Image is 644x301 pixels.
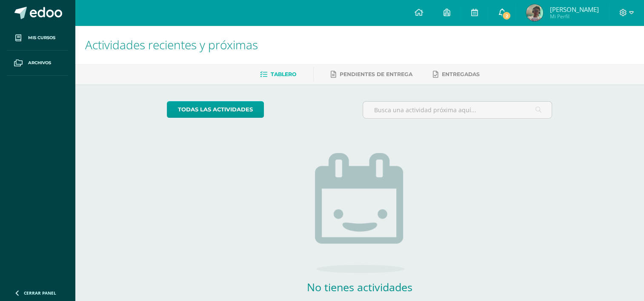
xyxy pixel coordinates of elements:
input: Busca una actividad próxima aquí... [363,102,552,118]
span: Actividades recientes y próximas [85,37,258,53]
span: Mi Perfil [550,13,598,20]
span: Mis cursos [28,34,55,41]
a: Archivos [7,51,68,76]
span: Archivos [28,60,51,66]
a: Pendientes de entrega [331,68,412,81]
img: no_activities.png [315,153,404,273]
span: [PERSON_NAME] [550,5,598,14]
span: 2 [502,11,511,20]
h2: No tienes actividades [275,280,445,294]
span: Pendientes de entrega [340,71,412,77]
img: 71d15ef15b5be0483b6667f6977325fd.png [526,4,543,21]
a: Mis cursos [7,26,68,51]
a: Tablero [260,68,296,81]
a: Entregadas [433,68,480,81]
span: Tablero [271,71,296,77]
span: Cerrar panel [24,290,56,296]
a: todas las Actividades [167,101,264,118]
span: Entregadas [442,71,480,77]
